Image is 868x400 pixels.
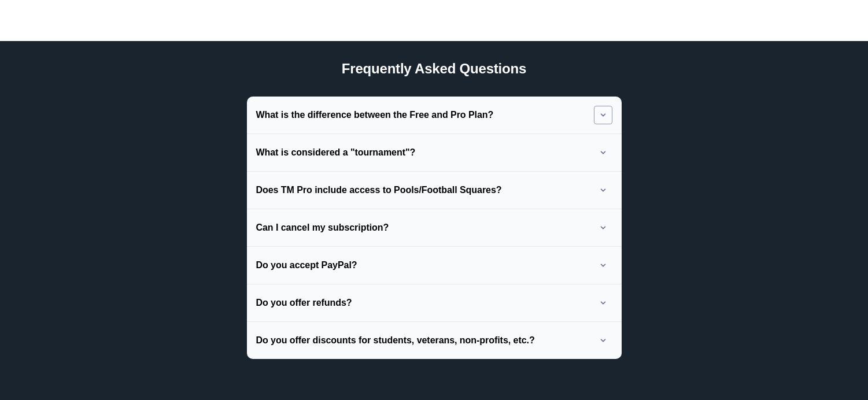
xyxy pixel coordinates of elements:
[342,60,526,78] h2: Frequently Asked Questions
[256,147,416,158] h2: What is considered a "tournament"?
[256,184,502,196] h2: Does TM Pro include access to Pools/Football Squares?
[256,297,352,309] h2: Do you offer refunds?
[256,335,535,346] h2: Do you offer discounts for students, veterans, non-profits, etc.?
[256,260,357,271] h2: Do you accept PayPal?
[256,222,389,234] h2: Can I cancel my subscription?
[256,109,494,121] h2: What is the difference between the Free and Pro Plan?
